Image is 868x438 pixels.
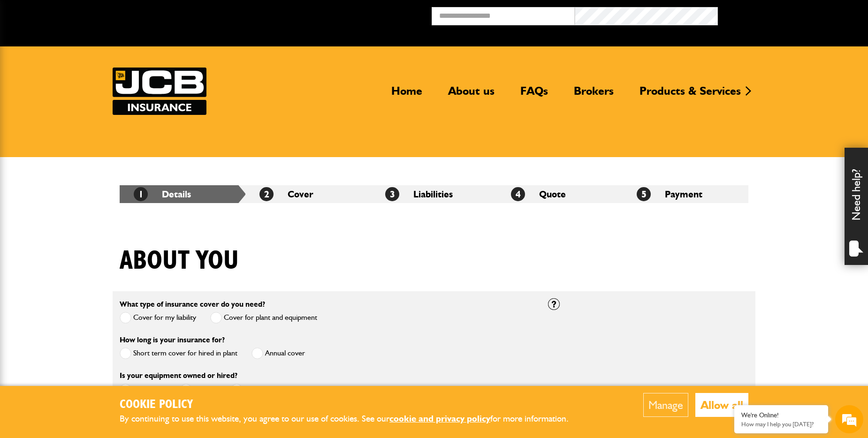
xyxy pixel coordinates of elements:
[637,187,651,201] span: 5
[741,411,821,419] div: We're Online!
[245,185,371,203] li: Cover
[511,187,525,201] span: 4
[567,84,621,106] a: Brokers
[113,68,206,115] img: JCB Insurance Services logo
[441,84,502,106] a: About us
[180,384,217,395] label: I own it
[384,84,429,106] a: Home
[371,185,497,203] li: Liabilities
[259,187,274,201] span: 2
[120,245,239,277] h1: About you
[120,312,196,324] label: Cover for my liability
[251,347,305,359] label: Annual cover
[120,372,237,379] label: Is your equipment owned or hired?
[231,384,366,395] label: A mixture of owned and hire equipment
[120,336,225,344] label: How long is your insurance for?
[623,185,748,203] li: Payment
[845,148,868,265] div: Need help?
[210,312,317,324] label: Cover for plant and equipment
[497,185,623,203] li: Quote
[632,84,748,106] a: Products & Services
[120,185,245,203] li: Details
[741,421,821,428] p: How may I help you today?
[385,187,399,201] span: 3
[113,68,206,115] a: JCB Insurance Services
[513,84,555,106] a: FAQs
[718,7,861,22] button: Broker Login
[120,398,584,412] h2: Cookie Policy
[695,393,748,417] button: Allow all
[120,384,166,395] label: I'm hiring it
[120,412,584,426] p: By continuing to use this website, you agree to our use of cookies. See our for more information.
[120,347,237,359] label: Short term cover for hired in plant
[389,413,490,424] a: cookie and privacy policy
[643,393,688,417] button: Manage
[134,187,148,201] span: 1
[120,301,265,308] label: What type of insurance cover do you need?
